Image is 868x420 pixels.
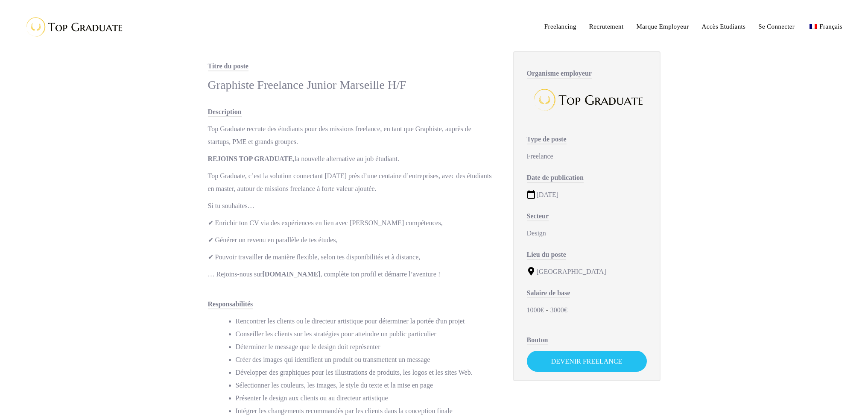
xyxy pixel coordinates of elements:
li: Développer des graphiques pour les illustrations de produits, les logos et les sites Web. [236,366,496,379]
span: Marque Employeur [637,23,689,30]
span: Se Connecter [758,23,795,30]
div: Graphiste Freelance Junior Marseille H/F [208,77,496,93]
strong: REJOINS TOP GRADUATE, [208,155,295,162]
strong: [DOMAIN_NAME] [263,270,321,278]
p: ✔ Pouvoir travailler de manière flexible, selon tes disponibilités et à distance, [208,251,496,264]
div: [DATE] [527,188,647,201]
p: ✔ Enrichir ton CV via des expériences en lien avec [PERSON_NAME] compétences, [208,217,496,229]
p: ✔ Générer un revenu en parallèle de tes études, [208,234,496,247]
div: [GEOGRAPHIC_DATA] [527,265,647,278]
span: Lieu du poste [527,251,566,260]
img: Top Graduate [19,13,126,41]
span: Bouton [527,336,548,345]
img: Français [810,24,817,29]
p: Top Graduate, c’est la solution connectant [DATE] près d’une centaine d’entreprises, avec des étu... [208,170,496,195]
div: Design [527,227,647,240]
span: Type de poste [527,135,567,144]
span: Date de publication [527,174,584,183]
p: Si tu souhaites… [208,200,496,212]
span: Français [819,23,842,30]
p: la nouvelle alternative au job étudiant. [208,153,496,165]
span: - [546,306,548,314]
div: Freelance [527,150,647,163]
span: Recrutement [589,23,624,30]
li: Créer des images qui identifient un produit ou transmettent un message [236,353,496,366]
span: Organisme employeur [527,70,592,79]
span: Responsabilités [208,300,253,309]
div: 1000€ 3000€ [527,304,647,317]
li: Déterminer le message que le design doit représenter [236,341,496,353]
span: Description [208,108,242,117]
li: Présenter le design aux clients ou au directeur artistique [236,392,496,405]
p: … Rejoins-nous sur , complète ton profil et démarre l’aventure ! [208,268,496,281]
a: Devenir Freelance [527,351,647,372]
li: Sélectionner les couleurs, les images, le style du texte et la mise en page [236,379,496,392]
li: Rencontrer les clients ou le directeur artistique pour déterminer la portée d'un projet [236,315,496,328]
span: Secteur [527,212,549,221]
img: Top Graduate [529,84,644,116]
p: Top Graduate recrute des étudiants pour des missions freelance, en tant que Graphiste, auprès de ... [208,123,496,148]
li: Intégrer les changements recommandés par les clients dans la conception finale [236,405,496,417]
li: Conseiller les clients sur les stratégies pour atteindre un public particulier [236,328,496,341]
span: Titre du poste [208,62,248,71]
span: Salaire de base [527,289,570,298]
span: Accès Etudiants [702,23,746,30]
span: Freelancing [544,23,576,30]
